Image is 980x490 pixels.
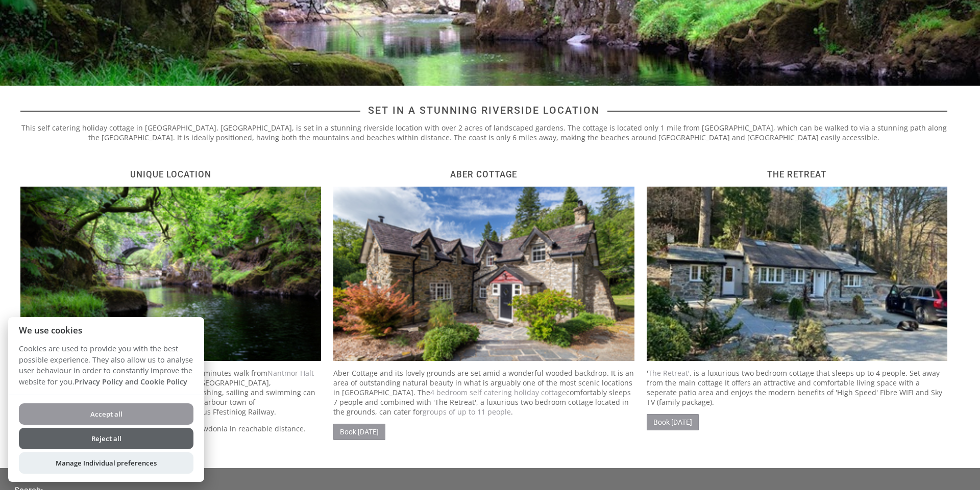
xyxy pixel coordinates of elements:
[20,169,321,179] h2: Unique Location
[430,388,566,397] a: 4 bedroom self catering holiday cottage
[20,123,947,142] p: This self catering holiday cottage in [GEOGRAPHIC_DATA], [GEOGRAPHIC_DATA], is set in a stunning ...
[333,424,385,440] a: Book [DATE]
[19,428,193,449] button: Reject all
[647,414,699,430] a: Book [DATE]
[647,169,947,179] h2: The Retreat
[333,187,634,361] img: _MG_9792_Exterior_front-27.full.jpg
[8,325,204,335] h2: We use cookies
[333,368,634,417] p: Aber Cottage and its lovely grounds are set amid a wonderful wooded backdrop. It is an area of ou...
[647,187,947,361] img: aber.full.jpeg
[423,407,511,417] a: groups of up to 11 people
[647,368,947,407] p: ' ', is a luxurious two bedroom cottage that sleeps up to 4 people. Set away from the main cottag...
[19,403,193,425] button: Accept all
[333,169,634,179] h2: Aber Cottage
[648,368,688,378] a: The Retreat
[8,343,204,395] p: Cookies are used to provide you with the best possible experience. They also allow us to analyse ...
[19,452,193,474] button: Manage Individual preferences
[20,187,321,361] img: _MG_9872_River___Bridge-43.full.jpg
[75,377,187,386] a: Privacy Policy and Cookie Policy
[360,105,607,116] span: Set in a stunning riverside location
